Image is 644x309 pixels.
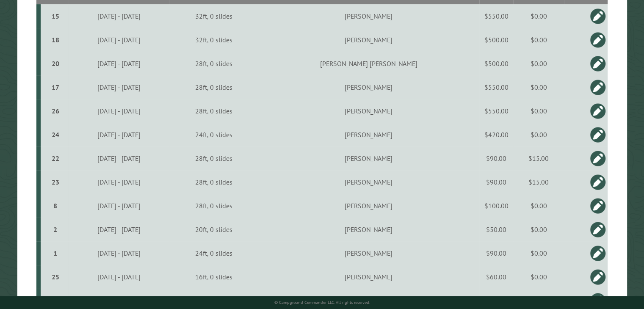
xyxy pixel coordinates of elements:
[69,36,168,44] div: [DATE] - [DATE]
[169,52,258,75] td: 28ft, 0 slides
[513,241,564,265] td: $0.00
[44,201,66,210] div: 8
[69,107,168,115] div: [DATE] - [DATE]
[169,265,258,289] td: 16ft, 0 slides
[258,28,479,52] td: [PERSON_NAME]
[44,59,66,68] div: 20
[169,194,258,218] td: 28ft, 0 slides
[479,4,513,28] td: $550.00
[44,273,66,281] div: 25
[513,123,564,146] td: $0.00
[44,249,66,257] div: 1
[169,99,258,123] td: 28ft, 0 slides
[513,4,564,28] td: $0.00
[44,130,66,139] div: 24
[479,218,513,241] td: $50.00
[479,28,513,52] td: $500.00
[513,52,564,75] td: $0.00
[513,265,564,289] td: $0.00
[513,146,564,170] td: $15.00
[479,170,513,194] td: $90.00
[258,99,479,123] td: [PERSON_NAME]
[258,52,479,75] td: [PERSON_NAME] [PERSON_NAME]
[258,146,479,170] td: [PERSON_NAME]
[479,146,513,170] td: $90.00
[69,201,168,210] div: [DATE] - [DATE]
[69,130,168,139] div: [DATE] - [DATE]
[44,225,66,234] div: 2
[258,4,479,28] td: [PERSON_NAME]
[479,241,513,265] td: $90.00
[69,83,168,91] div: [DATE] - [DATE]
[479,52,513,75] td: $500.00
[44,154,66,163] div: 22
[169,123,258,146] td: 24ft, 0 slides
[258,170,479,194] td: [PERSON_NAME]
[69,154,168,163] div: [DATE] - [DATE]
[258,123,479,146] td: [PERSON_NAME]
[69,249,168,257] div: [DATE] - [DATE]
[169,146,258,170] td: 28ft, 0 slides
[274,300,370,305] small: © Campground Commander LLC. All rights reserved.
[44,36,66,44] div: 18
[479,123,513,146] td: $420.00
[258,75,479,99] td: [PERSON_NAME]
[479,194,513,218] td: $100.00
[513,99,564,123] td: $0.00
[513,75,564,99] td: $0.00
[258,218,479,241] td: [PERSON_NAME]
[479,99,513,123] td: $550.00
[513,194,564,218] td: $0.00
[169,241,258,265] td: 24ft, 0 slides
[169,170,258,194] td: 28ft, 0 slides
[169,218,258,241] td: 20ft, 0 slides
[69,59,168,68] div: [DATE] - [DATE]
[169,75,258,99] td: 28ft, 0 slides
[258,241,479,265] td: [PERSON_NAME]
[258,265,479,289] td: [PERSON_NAME]
[69,12,168,20] div: [DATE] - [DATE]
[479,75,513,99] td: $550.00
[513,170,564,194] td: $15.00
[513,218,564,241] td: $0.00
[44,107,66,115] div: 26
[169,4,258,28] td: 32ft, 0 slides
[69,178,168,186] div: [DATE] - [DATE]
[258,194,479,218] td: [PERSON_NAME]
[169,28,258,52] td: 32ft, 0 slides
[44,12,66,20] div: 15
[44,83,66,91] div: 17
[69,225,168,234] div: [DATE] - [DATE]
[44,178,66,186] div: 23
[513,28,564,52] td: $0.00
[479,265,513,289] td: $60.00
[69,273,168,281] div: [DATE] - [DATE]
